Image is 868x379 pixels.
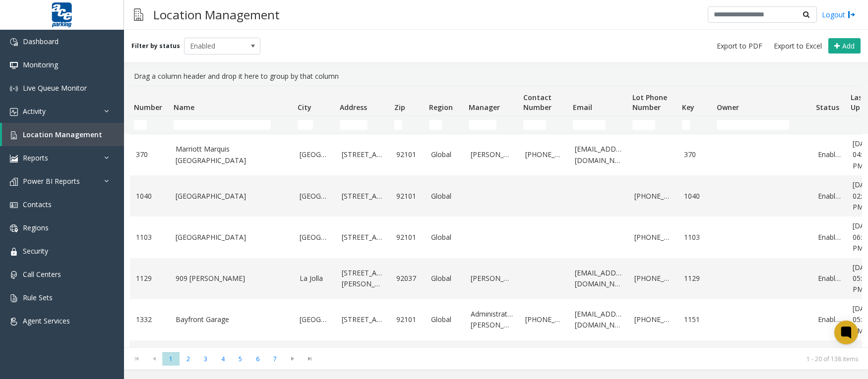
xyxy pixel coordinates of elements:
[23,83,87,93] span: Live Queue Monitor
[429,103,453,112] span: Region
[300,273,330,284] a: La Jolla
[774,41,822,51] span: Export to Excel
[848,9,856,20] img: logout
[822,9,856,20] a: Logout
[134,2,143,27] img: pageIcon
[429,120,442,130] input: Region Filter
[342,314,384,325] a: [STREET_ADDRESS]
[431,191,459,202] a: Global
[342,232,384,243] a: [STREET_ADDRESS]
[465,116,519,134] td: Manager Filter
[818,314,841,325] a: Enabled
[523,120,546,130] input: Contact Number Filter
[471,309,513,331] a: Administrator [PERSON_NAME]
[10,248,18,256] img: 'icon'
[525,149,563,160] a: [PHONE_NUMBER]
[634,314,672,325] a: [PHONE_NUMBER]
[23,130,102,139] span: Location Management
[300,232,330,243] a: [GEOGRAPHIC_DATA]
[342,191,384,202] a: [STREET_ADDRESS]
[214,352,232,366] span: Page 4
[294,116,336,134] td: City Filter
[10,271,18,279] img: 'icon'
[162,352,180,366] span: Page 1
[136,149,164,160] a: 370
[523,93,552,112] span: Contact Number
[575,309,622,331] a: [EMAIL_ADDRESS][DOMAIN_NAME]
[632,93,667,112] span: Lot Phone Number
[174,103,194,112] span: Name
[176,144,288,166] a: Marriott Marquis [GEOGRAPHIC_DATA]
[394,103,405,112] span: Zip
[136,191,164,202] a: 1040
[130,116,170,134] td: Number Filter
[770,39,826,53] button: Export to Excel
[176,232,288,243] a: [GEOGRAPHIC_DATA]
[812,116,847,134] td: Status Filter
[301,352,318,366] span: Go to the last page
[23,37,59,46] span: Dashboard
[713,39,766,53] button: Export to PDF
[10,178,18,186] img: 'icon'
[634,191,672,202] a: [PHONE_NUMBER]
[394,120,402,130] input: Zip Filter
[396,191,419,202] a: 92101
[136,273,164,284] a: 1129
[23,293,53,302] span: Rule Sets
[342,268,384,290] a: [STREET_ADDRESS][PERSON_NAME]
[396,314,419,325] a: 92101
[818,191,841,202] a: Enabled
[170,116,294,134] td: Name Filter
[678,116,713,134] td: Key Filter
[682,103,694,112] span: Key
[469,120,496,130] input: Manager Filter
[431,149,459,160] a: Global
[340,120,368,130] input: Address Filter
[23,176,80,186] span: Power BI Reports
[575,268,622,290] a: [EMAIL_ADDRESS][DOMAIN_NAME]
[10,61,18,69] img: 'icon'
[684,273,707,284] a: 1129
[396,273,419,284] a: 92037
[23,316,70,325] span: Agent Services
[176,191,288,202] a: [GEOGRAPHIC_DATA]
[569,116,628,134] td: Email Filter
[10,201,18,209] img: 'icon'
[818,273,841,284] a: Enabled
[23,60,58,69] span: Monitoring
[10,224,18,232] img: 'icon'
[266,352,284,366] span: Page 7
[575,144,622,166] a: [EMAIL_ADDRESS][DOMAIN_NAME]
[632,120,655,130] input: Lot Phone Number Filter
[471,273,513,284] a: [PERSON_NAME]
[136,314,164,325] a: 1332
[134,103,162,112] span: Number
[303,355,316,363] span: Go to the last page
[232,352,249,366] span: Page 5
[148,2,285,27] h3: Location Management
[10,38,18,46] img: 'icon'
[634,273,672,284] a: [PHONE_NUMBER]
[298,103,311,112] span: City
[471,149,513,160] a: [PERSON_NAME]
[713,116,812,134] td: Owner Filter
[185,38,245,54] span: Enabled
[298,120,313,130] input: City Filter
[717,103,739,112] span: Owner
[684,149,707,160] a: 370
[10,155,18,162] img: 'icon'
[134,120,147,130] input: Number Filter
[842,41,855,51] span: Add
[23,107,46,116] span: Activity
[682,120,690,130] input: Key Filter
[176,314,288,325] a: Bayfront Garage
[286,355,299,363] span: Go to the next page
[124,86,868,347] div: Data table
[176,273,288,284] a: 909 [PERSON_NAME]
[10,85,18,93] img: 'icon'
[684,314,707,325] a: 1151
[23,270,61,279] span: Call Centers
[130,67,862,86] div: Drag a column header and drop it here to group by that column
[573,103,592,112] span: Email
[717,41,762,51] span: Export to PDF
